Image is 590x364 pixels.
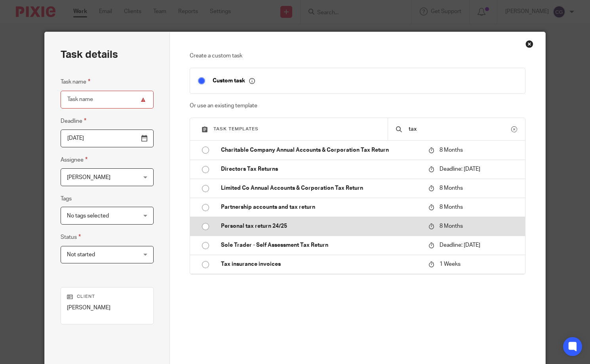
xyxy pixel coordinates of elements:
[221,222,421,230] p: Personal tax return 24/25
[67,252,95,257] span: Not started
[221,260,421,268] p: Tax insurance invoices
[213,77,255,84] p: Custom task
[525,40,533,48] div: Close this dialog window
[190,52,525,60] p: Create a custom task
[61,48,118,61] h2: Task details
[61,91,154,109] input: Task name
[440,166,480,172] span: Deadline: [DATE]
[61,233,81,242] label: Status
[67,293,147,300] p: Client
[440,223,463,229] span: 8 Months
[61,77,90,86] label: Task name
[61,195,72,203] label: Tags
[440,204,463,210] span: 8 Months
[61,155,88,164] label: Assignee
[213,127,259,131] span: Task templates
[221,203,421,211] p: Partnership accounts and tax return
[61,116,86,126] label: Deadline
[408,125,511,133] input: Search...
[221,146,421,154] p: Charitable Company Annual Accounts & Corporation Tax Return
[440,261,461,267] span: 1 Weeks
[440,242,480,248] span: Deadline: [DATE]
[440,147,463,153] span: 8 Months
[67,175,110,180] span: [PERSON_NAME]
[61,130,154,147] input: Pick a date
[67,213,109,219] span: No tags selected
[221,165,421,173] p: Directors Tax Returns
[190,102,525,110] p: Or use an existing template
[67,304,147,312] p: [PERSON_NAME]
[221,184,421,192] p: Limited Co Annual Accounts & Corporation Tax Return
[440,185,463,191] span: 8 Months
[221,241,421,249] p: Sole Trader - Self Assessment Tax Return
